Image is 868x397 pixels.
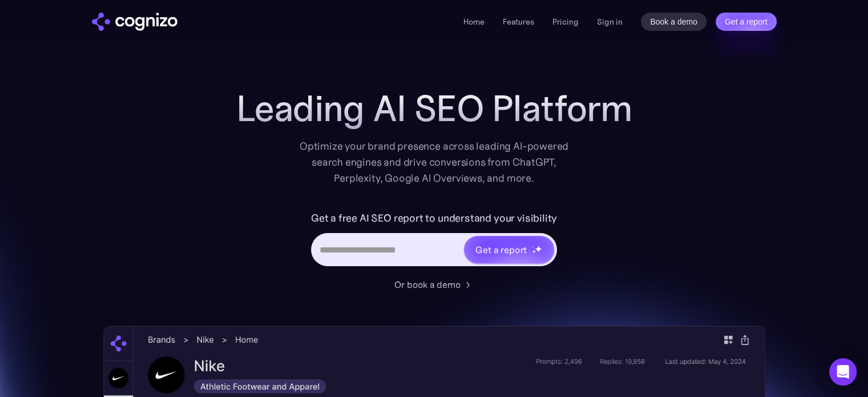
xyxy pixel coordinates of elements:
[236,88,632,129] h1: Leading AI SEO Platform
[294,138,575,186] div: Optimize your brand presence across leading AI-powered search engines and drive conversions from ...
[641,13,706,31] a: Book a demo
[311,209,557,227] label: Get a free AI SEO report to understand your visibility
[92,13,177,31] a: home
[394,278,474,291] a: Or book a demo
[463,17,485,27] a: Home
[92,13,177,31] img: cognizo logo
[503,17,534,27] a: Features
[475,243,527,256] div: Get a report
[829,358,857,386] div: Open Intercom Messenger
[311,209,557,272] form: Hero URL Input Form
[552,17,579,27] a: Pricing
[532,246,534,247] img: star
[532,250,536,254] img: star
[394,278,461,291] div: Or book a demo
[535,245,542,252] img: star
[716,13,777,31] a: Get a report
[597,15,623,29] a: Sign in
[463,235,555,264] a: Get a reportstarstarstar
